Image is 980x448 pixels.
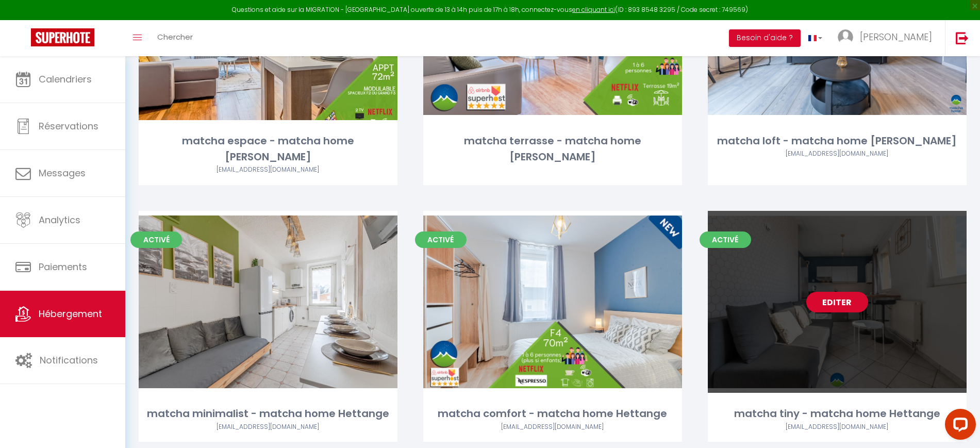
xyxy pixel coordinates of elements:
[423,406,682,422] div: matcha comfort - matcha home Hettange
[150,20,201,56] a: Chercher
[139,165,397,175] div: Airbnb
[423,133,682,165] div: matcha terrasse - matcha home [PERSON_NAME]
[860,30,932,43] span: [PERSON_NAME]
[708,149,967,159] div: Airbnb
[157,31,193,42] span: Chercher
[729,29,801,47] button: Besoin d'aide ?
[572,5,615,14] a: en cliquant ici
[708,422,967,432] div: Airbnb
[130,231,182,248] span: Activé
[956,31,969,44] img: logout
[139,422,397,432] div: Airbnb
[838,29,853,45] img: ...
[830,20,945,56] a: ... [PERSON_NAME]
[39,260,87,273] span: Paiements
[415,231,467,248] span: Activé
[806,292,868,312] a: Editer
[237,292,299,312] a: Editer
[139,406,397,422] div: matcha minimalist - matcha home Hettange
[39,307,102,320] span: Hébergement
[39,73,92,86] span: Calendriers
[700,231,751,248] span: Activé
[39,167,86,179] span: Messages
[708,406,967,422] div: matcha tiny - matcha home Hettange
[139,133,397,165] div: matcha espace - matcha home [PERSON_NAME]
[522,292,584,312] a: Editer
[937,405,980,448] iframe: LiveChat chat widget
[40,354,98,367] span: Notifications
[708,133,967,149] div: matcha loft - matcha home [PERSON_NAME]
[31,28,94,46] img: Super Booking
[39,120,98,132] span: Réservations
[423,422,682,432] div: Airbnb
[39,213,80,226] span: Analytics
